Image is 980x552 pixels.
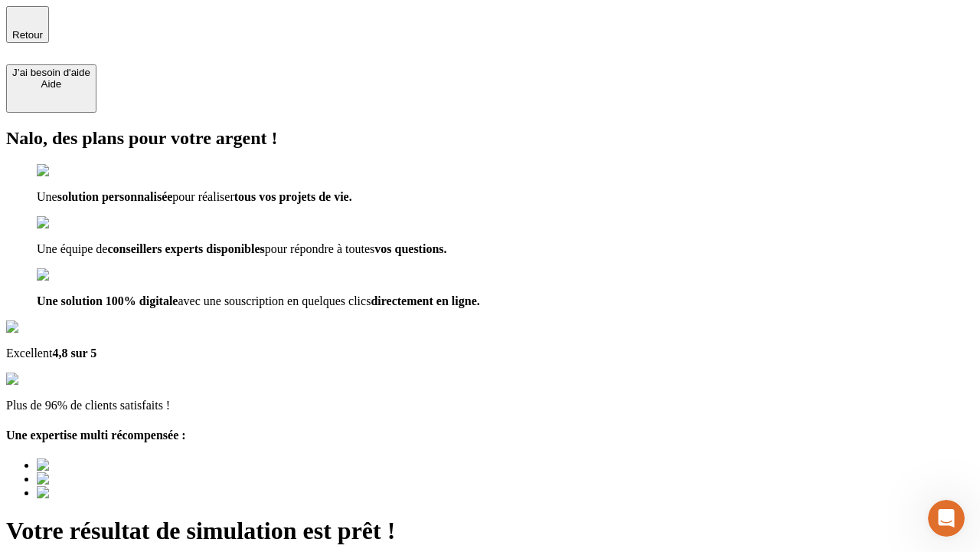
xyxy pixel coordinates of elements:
[37,242,107,255] span: Une équipe de
[37,164,103,178] img: checkmark
[6,399,974,412] p: Plus de 96% de clients satisfaits !
[37,458,178,472] img: Best savings advice award
[172,190,234,203] span: pour réaliser
[12,78,90,90] div: Aide
[37,268,103,282] img: checkmark
[178,294,371,307] span: avec une souscription en quelques clics
[371,294,479,307] span: directement en ligne.
[6,320,95,334] img: Google Review
[265,242,375,255] span: pour répondre à toutes
[37,472,178,486] img: Best savings advice award
[6,64,96,113] button: J’ai besoin d'aideAide
[374,242,446,255] span: vos questions.
[6,429,974,442] h4: Une expertise multi récompensée :
[37,294,178,307] span: Une solution 100% digitale
[6,6,49,43] button: Retour
[928,500,965,537] iframe: Intercom live chat
[6,128,974,149] h2: Nalo, des plans pour votre argent !
[57,190,173,203] span: solution personnalisée
[37,190,57,203] span: Une
[6,347,52,360] span: Excellent
[6,517,974,545] h1: Votre résultat de simulation est prêt !
[6,373,82,386] img: reviews stars
[12,67,90,78] div: J’ai besoin d'aide
[12,29,43,41] span: Retour
[37,486,178,500] img: Best savings advice award
[52,347,96,360] span: 4,8 sur 5
[37,216,103,230] img: checkmark
[107,242,264,255] span: conseillers experts disponibles
[234,190,352,203] span: tous vos projets de vie.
